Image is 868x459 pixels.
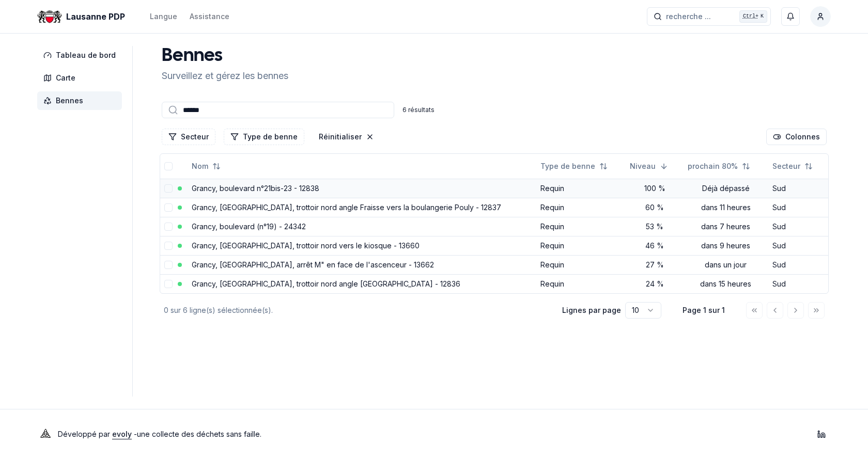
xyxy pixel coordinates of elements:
p: Lignes par page [562,305,621,315]
div: 100 % [630,183,679,194]
button: recherche ...Ctrl+K [647,7,771,26]
td: Sud [768,198,828,217]
button: select-row [164,203,173,212]
button: Sorted descending. Click to sort ascending. [624,158,674,175]
span: prochain 80% [688,161,738,171]
a: Grancy, [GEOGRAPHIC_DATA], trottoir nord angle [GEOGRAPHIC_DATA] - 12836 [192,279,460,288]
span: Type de benne [540,161,595,171]
p: Développé par - une collecte des déchets sans faille . [58,427,261,441]
div: Déjà dépassé [688,183,764,194]
a: Carte [37,69,126,87]
td: Sud [768,179,828,198]
td: Requin [536,255,626,274]
a: Lausanne PDP [37,10,129,23]
div: 24 % [630,279,679,289]
span: Lausanne PDP [66,10,125,23]
td: Requin [536,217,626,236]
td: Sud [768,236,828,255]
td: Requin [536,179,626,198]
span: recherche ... [666,11,711,22]
div: 60 % [630,202,679,213]
button: Not sorted. Click to sort ascending. [766,158,819,175]
div: Langue [150,11,177,22]
button: select-row [164,280,173,288]
a: Grancy, boulevard (n°19) - 24342 [192,222,306,231]
div: 27 % [630,260,679,270]
div: 6 résultats [402,106,435,114]
button: Langue [150,10,177,23]
div: dans 11 heures [688,202,764,213]
button: Filtrer les lignes [162,129,215,145]
button: select-row [164,261,173,269]
td: Sud [768,255,828,274]
a: Grancy, boulevard n°21bis-23 - 12838 [192,184,319,193]
button: select-row [164,242,173,250]
span: Tableau de bord [56,50,116,60]
button: select-row [164,184,173,193]
div: Page 1 sur 1 [678,305,730,315]
img: Evoly Logo [37,426,54,442]
button: Filtrer les lignes [224,129,304,145]
button: Cocher les colonnes [766,129,827,145]
span: Niveau [630,161,656,171]
div: dans 9 heures [688,241,764,251]
button: Not sorted. Click to sort ascending. [185,158,227,175]
button: select-row [164,223,173,231]
button: Not sorted. Click to sort ascending. [534,158,614,175]
td: Requin [536,236,626,255]
button: Réinitialiser les filtres [313,129,380,145]
td: Requin [536,198,626,217]
button: Not sorted. Click to sort ascending. [681,158,756,175]
h1: Bennes [162,46,288,67]
div: 46 % [630,241,679,251]
div: dans 15 heures [688,279,764,289]
div: 53 % [630,221,679,232]
span: Bennes [56,96,83,106]
span: Carte [56,73,75,83]
p: Surveillez et gérez les bennes [162,69,288,83]
div: 0 sur 6 ligne(s) sélectionnée(s). [164,305,546,315]
button: select-all [164,162,173,170]
span: Nom [192,161,208,171]
a: evoly [112,430,132,438]
a: Bennes [37,91,126,110]
td: Sud [768,274,828,293]
a: Grancy, [GEOGRAPHIC_DATA], trottoir nord angle Fraisse vers la boulangerie Pouly - 12837 [192,203,501,212]
a: Grancy, [GEOGRAPHIC_DATA], arrêt M" en face de l'ascenceur - 13662 [192,260,434,269]
a: Tableau de bord [37,46,126,65]
a: Assistance [190,10,229,23]
div: dans un jour [688,260,764,270]
div: dans 7 heures [688,221,764,232]
td: Sud [768,217,828,236]
td: Requin [536,274,626,293]
span: Secteur [772,161,800,171]
a: Grancy, [GEOGRAPHIC_DATA], trottoir nord vers le kiosque - 13660 [192,241,420,250]
img: Lausanne PDP Logo [37,4,62,29]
